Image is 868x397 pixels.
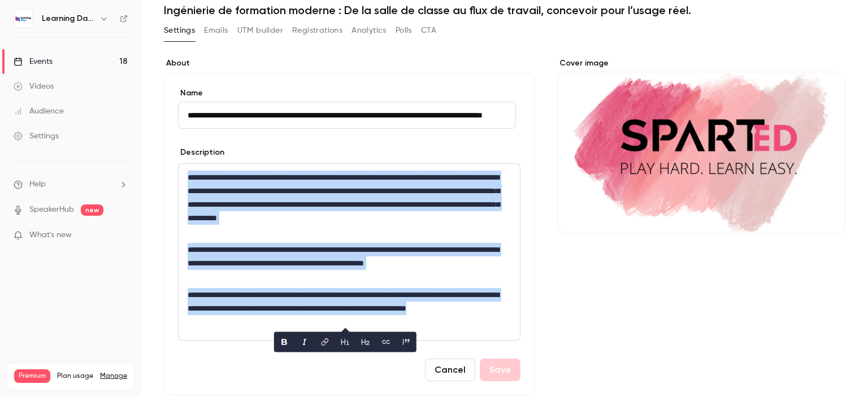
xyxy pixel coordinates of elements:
h6: Learning Days [42,13,95,24]
section: description [178,163,520,341]
span: Help [29,178,46,190]
button: Cancel [425,359,475,381]
div: Events [14,56,53,67]
div: Domaine: [DOMAIN_NAME] [29,29,128,38]
a: SpeakerHub [29,204,74,216]
span: new [81,204,103,216]
li: help-dropdown-opener [14,178,128,190]
label: Cover image [557,58,845,69]
button: bold [275,333,293,351]
button: link [316,333,334,351]
span: What's new [29,229,72,241]
div: Settings [14,130,59,142]
section: Cover image [557,58,845,234]
div: Audience [14,106,64,117]
img: Learning Days [14,10,32,28]
button: Settings [164,21,195,40]
label: Name [178,88,520,99]
button: Registrations [292,21,342,40]
button: Polls [396,21,412,40]
div: editor [179,164,520,340]
img: website_grey.svg [18,29,27,38]
img: logo_orange.svg [18,18,27,27]
img: tab_domain_overview_orange.svg [46,66,55,75]
iframe: Noticeable Trigger [114,230,128,241]
h1: Ingénierie de formation moderne : De la salle de classe au flux de travail, concevoir pour l’usag... [164,3,845,17]
label: Description [178,147,224,158]
a: Manage [100,372,127,381]
div: Videos [14,81,54,92]
button: CTA [421,21,436,40]
button: italic [296,333,314,351]
span: Premium [14,369,50,383]
button: blockquote [397,333,415,351]
div: v 4.0.25 [32,18,55,27]
div: Mots-clés [141,67,173,74]
button: UTM builder [237,21,283,40]
div: Domaine [58,67,87,74]
span: Plan usage [57,372,93,381]
button: Analytics [351,21,387,40]
button: Emails [204,21,228,40]
img: tab_keywords_by_traffic_grey.svg [128,66,137,75]
label: About [164,58,535,69]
